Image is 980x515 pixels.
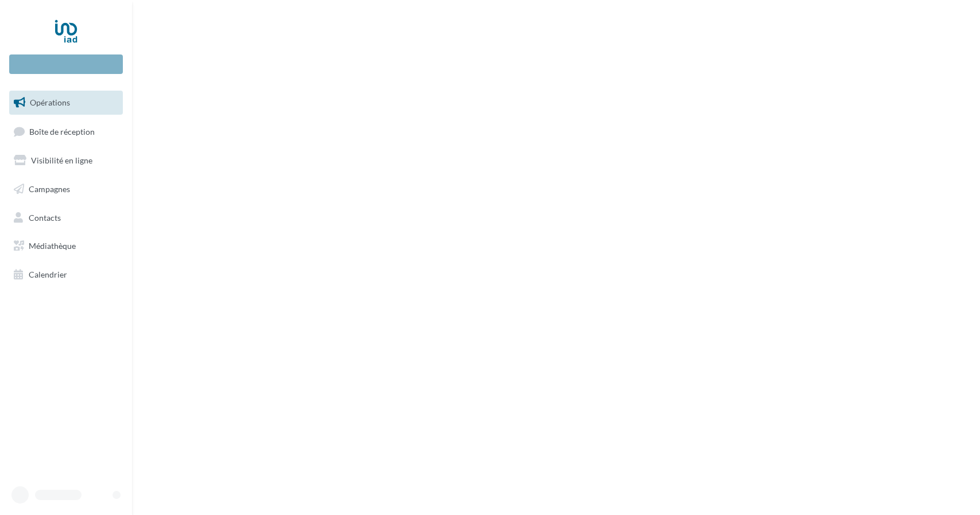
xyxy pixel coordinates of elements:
[7,263,125,287] a: Calendrier
[7,177,125,201] a: Campagnes
[29,184,70,194] span: Campagnes
[29,126,95,136] span: Boîte de réception
[7,149,125,173] a: Visibilité en ligne
[29,212,61,222] span: Contacts
[7,206,125,230] a: Contacts
[9,54,123,74] div: Nouvelle campagne
[7,234,125,258] a: Médiathèque
[7,119,125,144] a: Boîte de réception
[29,270,67,279] span: Calendrier
[7,91,125,115] a: Opérations
[29,241,76,251] span: Médiathèque
[31,155,92,165] span: Visibilité en ligne
[30,97,70,107] span: Opérations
